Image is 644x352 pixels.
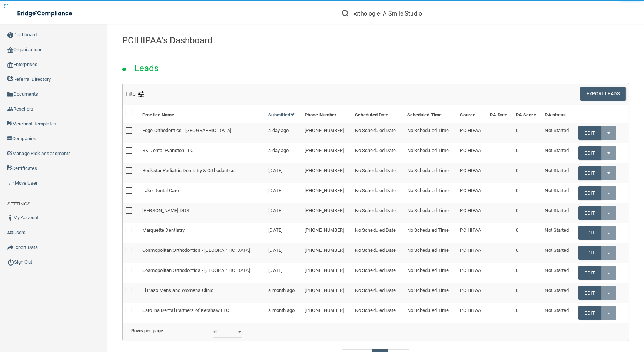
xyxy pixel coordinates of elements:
td: PCIHIPAA [457,143,487,163]
td: PCIHIPAA [457,183,487,203]
td: No Scheduled Date [352,283,404,303]
button: Export Leads [580,87,626,101]
td: Cosmopolitan Orthodontics - [GEOGRAPHIC_DATA] [139,243,265,263]
td: No Scheduled Time [404,263,457,283]
img: organization-icon.f8decf85.png [7,47,13,53]
td: Edge Orthodontics - [GEOGRAPHIC_DATA] [139,123,265,143]
img: bridge_compliance_login_screen.278c3ca4.svg [11,6,79,21]
a: Edit [578,266,601,280]
td: No Scheduled Time [404,243,457,263]
td: [PHONE_NUMBER] [302,203,352,223]
td: PCIHIPAA [457,243,487,263]
th: Source [457,105,487,123]
h2: Leads [127,58,166,79]
img: icon-export.b9366987.png [7,244,13,250]
td: [PHONE_NUMBER] [302,163,352,183]
td: Cosmopolitan Orthodontics - [GEOGRAPHIC_DATA] [139,263,265,283]
td: No Scheduled Time [404,163,457,183]
td: No Scheduled Time [404,183,457,203]
td: a day ago [265,123,302,143]
td: No Scheduled Date [352,223,404,243]
td: [PERSON_NAME] DDS [139,203,265,223]
td: Not Started [542,283,575,303]
td: 0 [513,223,542,243]
td: [PHONE_NUMBER] [302,283,352,303]
img: icon-documents.8dae5593.png [7,92,13,98]
td: Not Started [542,183,575,203]
a: Edit [578,166,601,180]
td: No Scheduled Time [404,283,457,303]
td: a day ago [265,143,302,163]
td: [DATE] [265,163,302,183]
td: a month ago [265,283,302,303]
td: PCIHIPAA [457,223,487,243]
td: [PHONE_NUMBER] [302,263,352,283]
label: SETTINGS [7,200,30,208]
td: [PHONE_NUMBER] [302,183,352,203]
td: Carolina Dental Partners of Kershaw LLC [139,303,265,323]
th: RA Date [487,105,513,123]
input: Search [354,7,422,20]
td: 0 [513,263,542,283]
a: Submitted [268,112,295,118]
td: [PHONE_NUMBER] [302,143,352,163]
td: No Scheduled Time [404,143,457,163]
td: Rockstar Pediatric Dentistry & Orthodontics [139,163,265,183]
td: No Scheduled Date [352,263,404,283]
td: PCIHIPAA [457,163,487,183]
td: Not Started [542,303,575,323]
th: Scheduled Time [404,105,457,123]
td: [PHONE_NUMBER] [302,123,352,143]
td: Not Started [542,223,575,243]
td: Not Started [542,203,575,223]
td: [PHONE_NUMBER] [302,243,352,263]
b: Rows per page: [131,328,165,333]
td: PCIHIPAA [457,283,487,303]
img: ic_dashboard_dark.d01f4a41.png [7,32,13,38]
img: ic_user_dark.df1a06c3.png [7,215,13,221]
td: PCIHIPAA [457,203,487,223]
td: [DATE] [265,183,302,203]
img: icon-users.e205127d.png [7,230,13,236]
td: El Paso Mens and Womens Clinic [139,283,265,303]
img: briefcase.64adab9b.png [7,180,15,187]
h4: PCIHIPAA's Dashboard [122,36,629,45]
td: No Scheduled Time [404,303,457,323]
td: PCIHIPAA [457,263,487,283]
a: Edit [578,286,601,300]
td: No Scheduled Date [352,203,404,223]
td: Not Started [542,163,575,183]
td: 0 [513,143,542,163]
td: No Scheduled Time [404,223,457,243]
td: No Scheduled Date [352,303,404,323]
td: No Scheduled Date [352,243,404,263]
td: [DATE] [265,203,302,223]
td: [DATE] [265,263,302,283]
td: PCIHIPAA [457,303,487,323]
th: Scheduled Date [352,105,404,123]
img: ic-search.3b580494.png [342,10,349,17]
a: Edit [578,246,601,260]
td: 0 [513,203,542,223]
a: Edit [578,226,601,240]
td: 0 [513,123,542,143]
a: Edit [578,306,601,320]
span: Filter [126,91,145,97]
td: 0 [513,163,542,183]
td: No Scheduled Date [352,123,404,143]
td: Lake Dental Care [139,183,265,203]
td: [PHONE_NUMBER] [302,223,352,243]
a: Edit [578,206,601,220]
a: Edit [578,126,601,140]
td: Not Started [542,243,575,263]
img: icon-filter@2x.21656d0b.png [138,91,144,97]
a: Edit [578,146,601,160]
td: 0 [513,283,542,303]
td: No Scheduled Date [352,163,404,183]
td: 0 [513,183,542,203]
td: Not Started [542,123,575,143]
td: Marquette Dentistry [139,223,265,243]
img: ic_power_dark.7ecde6b1.png [7,259,14,266]
img: ic_reseller.de258add.png [7,106,13,112]
td: Not Started [542,143,575,163]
